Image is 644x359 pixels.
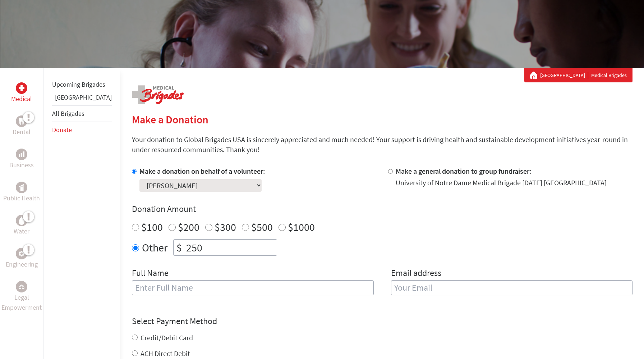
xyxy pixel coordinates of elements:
label: Make a general donation to group fundraiser: [396,167,532,176]
p: Public Health [3,193,40,203]
img: logo-medical.png [132,85,184,104]
label: $500 [251,220,273,234]
div: University of Notre Dame Medical Brigade [DATE] [GEOGRAPHIC_DATA] [396,178,607,188]
label: Make a donation on behalf of a volunteer: [139,167,265,176]
label: $1000 [288,220,315,234]
p: Legal Empowerment [1,292,42,313]
a: MedicalMedical [11,82,32,104]
label: ACH Direct Debit [141,349,190,358]
li: Panama [52,92,112,105]
p: Your donation to Global Brigades USA is sincerely appreciated and much needed! Your support is dr... [132,135,632,155]
img: Legal Empowerment [19,285,24,289]
a: Donate [52,126,72,134]
input: Enter Amount [185,240,277,255]
li: Donate [52,122,112,138]
a: BusinessBusiness [9,149,34,170]
p: Engineering [6,259,38,269]
a: All Brigades [52,109,84,118]
p: Dental [13,127,31,137]
a: Legal EmpowermentLegal Empowerment [1,281,42,313]
a: WaterWater [14,215,29,236]
div: Medical [16,82,27,94]
label: Other [142,239,167,256]
label: Credit/Debit Card [141,333,193,342]
a: [GEOGRAPHIC_DATA] [540,72,588,79]
li: Upcoming Brigades [52,77,112,92]
div: Engineering [16,248,27,259]
a: Public HealthPublic Health [3,182,40,203]
img: Medical [19,85,24,91]
p: Medical [11,94,32,104]
li: All Brigades [52,105,112,122]
label: Full Name [132,267,169,280]
h4: Select Payment Method [132,315,632,327]
input: Your Email [391,280,633,295]
img: Business [19,151,24,157]
label: $200 [178,220,199,234]
div: Medical Brigades [530,72,627,79]
div: Water [16,215,27,226]
a: EngineeringEngineering [6,248,38,269]
h4: Donation Amount [132,203,632,215]
img: Engineering [19,251,24,256]
input: Enter Full Name [132,280,374,295]
p: Business [9,160,34,170]
p: Water [14,226,29,236]
label: Email address [391,267,441,280]
img: Public Health [19,184,24,191]
a: DentalDental [13,115,31,137]
img: Water [19,216,24,224]
img: Dental [19,118,24,124]
h2: Make a Donation [132,113,632,126]
div: Dental [16,115,27,127]
div: Public Health [16,182,27,193]
a: Upcoming Brigades [52,80,105,88]
div: Business [16,149,27,160]
a: [GEOGRAPHIC_DATA] [55,93,112,101]
label: $300 [215,220,236,234]
div: Legal Empowerment [16,281,27,292]
label: $100 [141,220,163,234]
div: $ [174,240,185,255]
